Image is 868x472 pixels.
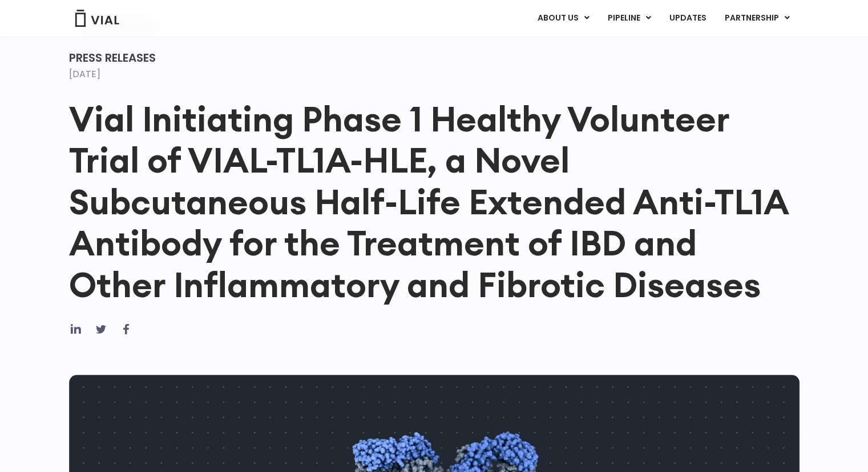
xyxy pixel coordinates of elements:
[94,322,108,336] div: Share on twitter
[69,50,156,66] span: Press Releases
[69,98,800,305] h1: Vial Initiating Phase 1 Healthy Volunteer Trial of VIAL-TL1A-HLE, a Novel Subcutaneous Half-Life ...
[660,9,714,28] a: UPDATES
[598,9,659,28] a: PIPELINEMenu Toggle
[69,322,83,336] div: Share on linkedin
[119,322,133,336] div: Share on facebook
[74,10,120,27] img: Vial Logo
[69,67,100,81] time: [DATE]
[715,9,798,28] a: PARTNERSHIPMenu Toggle
[528,9,597,28] a: ABOUT USMenu Toggle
